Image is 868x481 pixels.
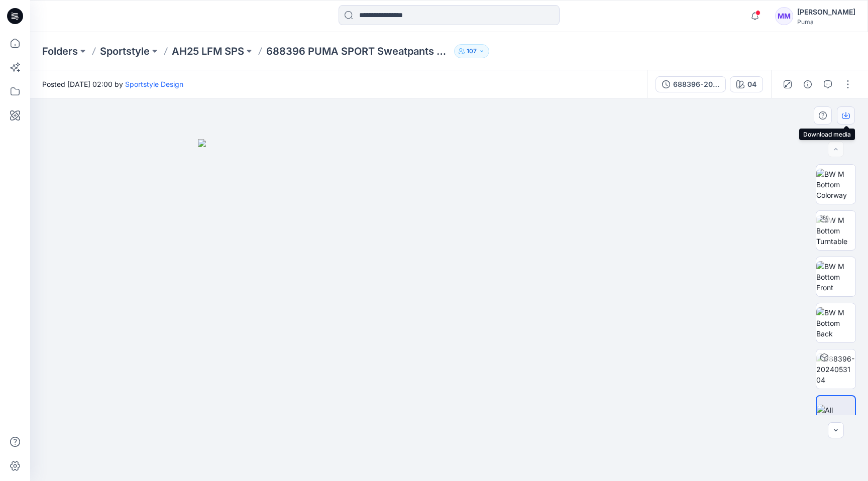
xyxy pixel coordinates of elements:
[467,46,477,57] p: 107
[747,79,756,90] div: 04
[817,405,855,426] img: All colorways
[816,215,855,247] img: BW M Bottom Turntable
[816,353,855,385] img: 688396-20240531 04
[42,44,78,58] a: Folders
[172,44,244,58] a: AH25 LFM SPS
[730,76,763,92] button: 04
[266,44,450,58] p: 688396 PUMA SPORT Sweatpants FL cl
[673,79,719,90] div: 688396-20240531
[797,6,855,18] div: [PERSON_NAME]
[775,7,793,25] div: MM
[125,80,183,88] a: Sportstyle Design
[100,44,150,58] a: Sportstyle
[797,18,855,26] div: Puma
[816,261,855,293] img: BW M Bottom Front
[816,169,855,200] img: BW M Bottom Colorway
[42,79,183,89] span: Posted [DATE] 02:00 by
[656,76,726,92] button: 688396-20240531
[816,307,855,339] img: BW M Bottom Back
[454,44,489,58] button: 107
[800,76,816,92] button: Details
[198,139,700,481] img: eyJhbGciOiJIUzI1NiIsImtpZCI6IjAiLCJzbHQiOiJzZXMiLCJ0eXAiOiJKV1QifQ.eyJkYXRhIjp7InR5cGUiOiJzdG9yYW...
